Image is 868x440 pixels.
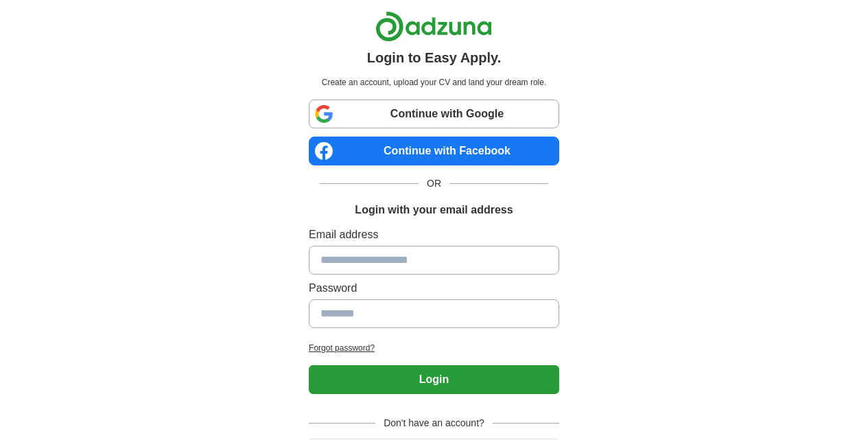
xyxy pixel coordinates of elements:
h1: Login with your email address [355,202,513,218]
a: Continue with Facebook [309,137,559,165]
p: Create an account, upload your CV and land your dream role. [312,76,556,89]
span: Don't have an account? [375,416,493,430]
a: Forgot password? [309,342,559,354]
button: Login [309,365,559,394]
label: Email address [309,227,559,243]
img: Adzuna logo [375,11,492,42]
span: OR [419,176,449,191]
label: Password [309,280,559,297]
h1: Login to Easy Apply. [367,47,502,68]
a: Continue with Google [309,100,559,128]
